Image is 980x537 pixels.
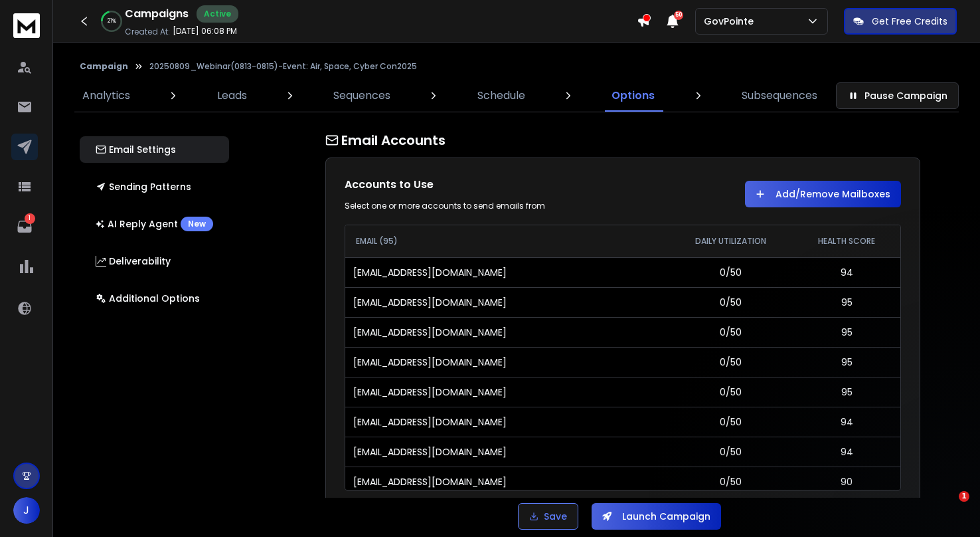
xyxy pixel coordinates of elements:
[932,491,963,523] iframe: Intercom live chat
[704,15,759,28] p: GovPointe
[734,80,825,112] a: Subsequences
[353,326,507,339] p: [EMAIL_ADDRESS][DOMAIN_NAME]
[345,177,610,193] h1: Accounts to Use
[125,6,189,22] h1: Campaigns
[353,356,507,369] p: [EMAIL_ADDRESS][DOMAIN_NAME]
[80,136,229,163] button: Email Settings
[668,407,793,437] td: 0/50
[125,27,170,37] p: Created At:
[353,385,507,399] p: [EMAIL_ADDRESS][DOMAIN_NAME]
[353,415,507,429] p: [EMAIL_ADDRESS][DOMAIN_NAME]
[844,8,957,35] button: Get Free Credits
[217,88,247,104] p: Leads
[745,181,901,207] button: Add/Remove Mailboxes
[108,17,116,25] p: 21 %
[836,82,959,109] button: Pause Campaign
[592,503,721,530] button: Launch Campaign
[612,88,655,104] p: Options
[353,266,507,279] p: [EMAIL_ADDRESS][DOMAIN_NAME]
[197,5,238,23] div: Active
[80,61,128,72] button: Campaign
[96,255,171,268] p: Deliverability
[742,88,817,104] p: Subsequences
[80,248,229,274] button: Deliverability
[959,491,969,502] span: 1
[11,213,38,240] a: 1
[13,497,40,524] button: J
[872,15,947,28] p: Get Free Credits
[80,211,229,237] button: AI Reply AgentNew
[518,503,578,530] button: Save
[333,88,390,104] p: Sequences
[793,317,900,347] td: 95
[668,437,793,467] td: 0/50
[96,217,213,231] p: AI Reply Agent
[25,213,35,224] p: 1
[80,173,229,200] button: Sending Patterns
[345,201,610,211] div: Select one or more accounts to send emails from
[173,26,237,37] p: [DATE] 06:08 PM
[353,475,507,488] p: [EMAIL_ADDRESS][DOMAIN_NAME]
[793,287,900,317] td: 95
[325,131,920,150] h1: Email Accounts
[604,80,663,112] a: Options
[668,287,793,317] td: 0/50
[345,225,668,257] th: EMAIL (95)
[96,143,176,156] p: Email Settings
[96,180,191,193] p: Sending Patterns
[668,347,793,377] td: 0/50
[793,347,900,377] td: 95
[149,61,417,72] p: 20250809_Webinar(0813-0815)-Event: Air, Space, Cyber Con2025
[793,225,900,257] th: HEALTH SCORE
[793,377,900,407] td: 95
[668,317,793,347] td: 0/50
[668,467,793,496] td: 0/50
[181,217,213,231] div: New
[80,285,229,312] button: Additional Options
[793,257,900,287] td: 94
[793,407,900,437] td: 94
[209,80,255,112] a: Leads
[353,296,507,309] p: [EMAIL_ADDRESS][DOMAIN_NAME]
[96,292,200,305] p: Additional Options
[668,225,793,257] th: DAILY UTILIZATION
[668,377,793,407] td: 0/50
[13,13,40,38] img: logo
[325,80,398,112] a: Sequences
[674,11,683,20] span: 50
[469,80,533,112] a: Schedule
[74,80,138,112] a: Analytics
[477,88,525,104] p: Schedule
[353,445,507,459] p: [EMAIL_ADDRESS][DOMAIN_NAME]
[82,88,130,104] p: Analytics
[668,257,793,287] td: 0/50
